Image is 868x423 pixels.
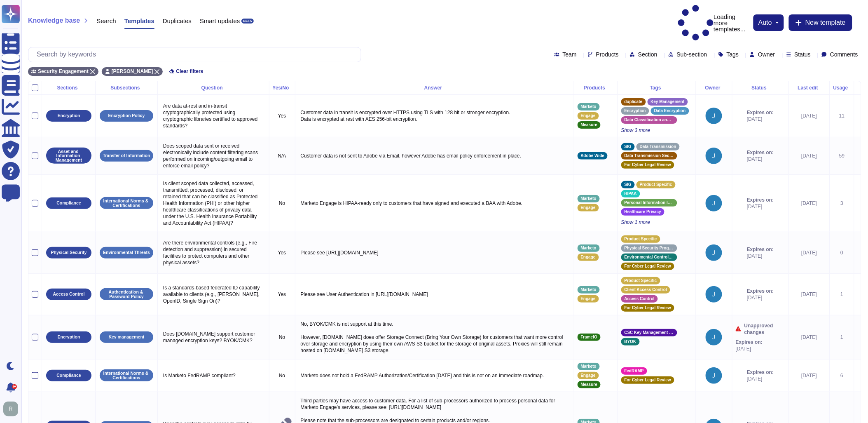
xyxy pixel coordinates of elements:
span: FedRAMP [625,369,644,373]
span: FrameIO [581,335,598,339]
div: Sections [45,85,92,90]
span: Encryption [625,109,646,113]
div: Yes/No [273,85,292,90]
span: New template [805,19,846,26]
span: Search [96,18,116,24]
span: Tags [727,52,739,57]
span: SIG [625,145,632,149]
p: Are data at-rest and in-transit cryptographically protected using cryptographic libraries certifi... [161,101,266,131]
p: International Norms & Certifications [103,371,150,380]
span: [DATE] [747,376,774,382]
span: Security Engagement [38,69,89,74]
span: [PERSON_NAME] [112,69,153,74]
p: Please see User Authentication in [URL][DOMAIN_NAME] [299,289,571,300]
p: Yes [273,113,292,119]
div: [DATE] [792,372,826,379]
span: Personal Information Identification and Classification [625,201,674,205]
p: Yes [273,291,292,298]
div: [DATE] [792,113,826,119]
p: Asset and Information Management [49,149,89,162]
p: Loading more templates... [678,5,749,41]
span: Physical Security Program [625,246,674,250]
p: Customer data in transit is encrypted over HTTPS using TLS with 128 bit or stronger encryption. D... [299,107,571,125]
span: For Cyber Legal Review [625,378,671,382]
span: Product Specific [640,183,672,187]
span: Team [563,52,577,57]
span: Marketo [581,364,597,369]
span: Environmental Controls - Computer Hardware [625,255,674,259]
div: [DATE] [792,291,826,298]
span: Show 3 more [621,127,693,134]
div: Owner [700,85,729,90]
span: Marketo [581,288,597,292]
span: Data Transmission [640,145,676,149]
img: user [706,329,722,345]
span: Engage [581,206,596,210]
p: Authentication & Password Policy [103,290,150,298]
span: Expires on: [736,339,763,345]
span: [DATE] [747,203,774,210]
span: [DATE] [736,345,763,352]
p: N/A [273,153,292,159]
p: Key management [109,335,145,339]
span: Marketo [581,246,597,250]
div: 0 [833,249,851,256]
p: Encryption [58,335,80,339]
p: No [273,334,292,341]
div: 9+ [12,384,17,389]
img: user [706,148,722,164]
span: Owner [758,52,775,57]
p: Customer data is not sent to Adobe via Email, however Adobe has email policy enforcement in place. [299,150,571,161]
span: duplicate [625,100,643,104]
p: No, BYOK/CMK is not support at this time. However, [DOMAIN_NAME] does offer Storage Connect (Brin... [299,319,571,356]
div: 1 [833,291,851,298]
span: Engage [581,374,596,378]
span: [DATE] [747,253,774,259]
div: 11 [833,113,851,119]
span: Product Specific [625,279,657,283]
p: Is client scoped data collected, accessed, transmitted, processed, disclosed, or retained that ca... [161,178,266,228]
div: 59 [833,153,851,159]
img: user [706,367,722,384]
div: 3 [833,200,851,207]
div: [DATE] [792,153,826,159]
span: Marketo [581,197,597,201]
div: Last edit [792,85,826,90]
span: Engage [581,297,596,301]
span: Products [596,52,619,57]
span: For Cyber Legal Review [625,163,671,167]
span: Show 1 more [621,219,693,226]
span: SIG [625,183,632,187]
p: Compliance [56,373,81,378]
span: [DATE] [747,116,774,122]
span: Clear filters [176,69,203,74]
p: International Norms & Certifications [103,199,150,207]
p: No [273,372,292,379]
span: Engage [581,114,596,118]
span: Unapproved changes [744,322,785,336]
p: Encryption [58,113,80,118]
span: Product Specific [625,237,657,241]
img: user [3,402,18,416]
div: [DATE] [792,334,826,341]
p: Transfer of Information [103,153,150,158]
div: Subsections [99,85,154,90]
span: Access Control [625,297,655,301]
span: Data Encryption [654,109,686,113]
span: [DATE] [747,294,774,301]
span: BYOK [625,340,636,344]
div: Answer [299,85,571,90]
p: Marketo does not hold a FedRAMP Authorization/Certification [DATE] and this is not on an immediat... [299,370,571,381]
div: 1 [833,334,851,341]
span: Knowledge base [28,17,80,24]
span: Key Management [651,100,685,104]
p: Yes [273,249,292,256]
div: Usage [833,85,851,90]
span: For Cyber Legal Review [625,306,671,310]
span: Sub-section [677,52,707,57]
button: user [2,400,24,418]
span: Expires on: [747,369,774,376]
span: Comments [830,52,858,57]
div: BETA [241,19,253,23]
p: Does scoped data sent or received electronically include content filtering scans performed on inc... [161,141,266,171]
